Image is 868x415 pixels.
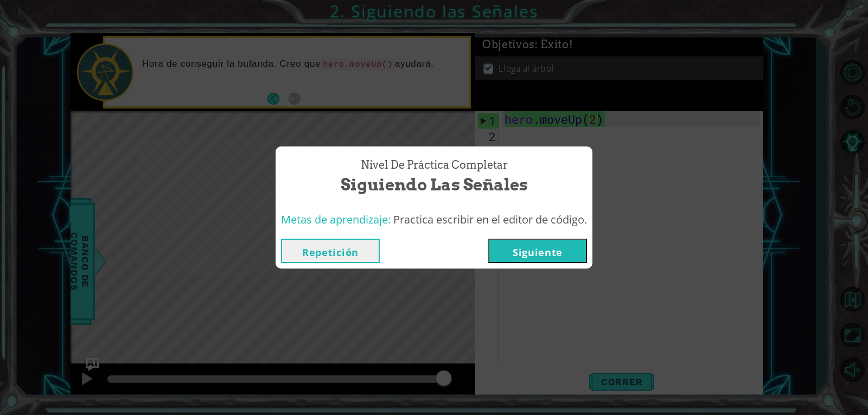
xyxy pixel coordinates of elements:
span: Siguiendo las Señales [341,173,528,196]
button: Siguiente [488,239,587,263]
button: Repetición [281,239,380,263]
span: Nivel de Práctica Completar [361,157,508,173]
span: Practica escribir en el editor de código. [393,212,587,227]
span: Metas de aprendizaje: [281,212,391,227]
